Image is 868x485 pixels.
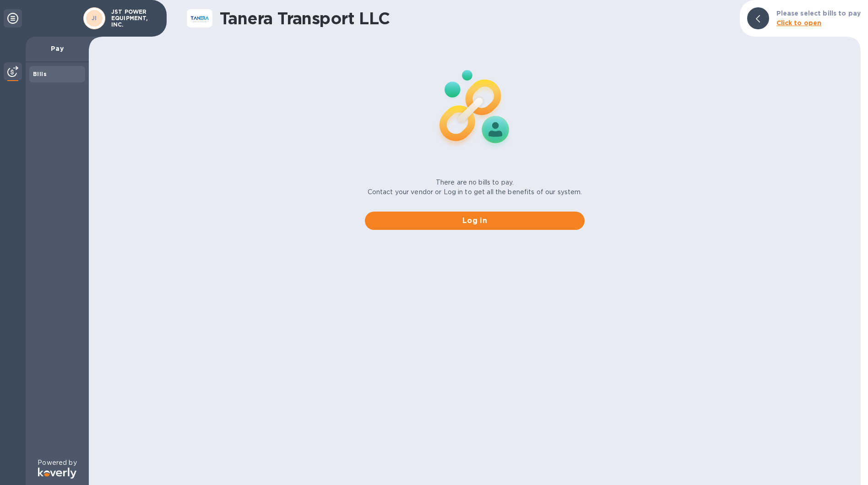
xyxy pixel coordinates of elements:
[38,468,76,479] img: Logo
[368,178,582,197] p: There are no bills to pay. Contact your vendor or Log in to get all the benefits of our system.
[776,19,822,27] b: Click to open
[92,15,97,22] b: JI
[33,44,81,53] p: Pay
[38,458,76,468] p: Powered by
[365,212,585,230] button: Log in
[111,9,157,28] p: JST POWER EQUIPMENT, INC.
[220,9,732,28] h1: Tanera Transport LLC
[33,71,47,77] b: Bills
[776,10,861,17] b: Please select bills to pay
[372,215,577,226] span: Log in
